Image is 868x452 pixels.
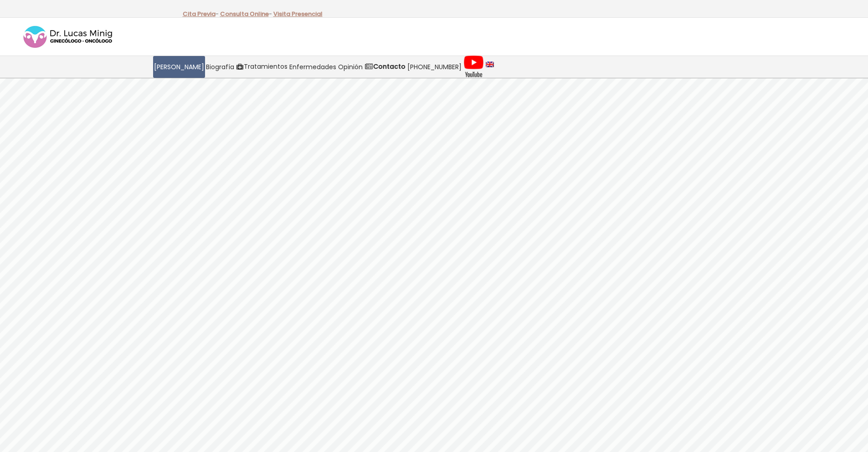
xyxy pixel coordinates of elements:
p: - [183,8,219,20]
a: Opinión [337,56,364,78]
span: [PHONE_NUMBER] [407,62,462,72]
a: Videos Youtube Ginecología [462,56,485,78]
a: Tratamientos [235,56,288,78]
span: Biografía [206,62,234,72]
a: Biografía [205,56,235,78]
img: Videos Youtube Ginecología [463,56,484,78]
a: Consulta Online [220,10,269,18]
a: Contacto [364,56,406,78]
a: Enfermedades [288,56,337,78]
img: language english [486,62,494,67]
span: Enfermedades [289,62,336,72]
span: [PERSON_NAME] [154,62,204,72]
p: - [220,8,272,20]
a: Cita Previa [183,10,216,18]
strong: Contacto [373,62,406,71]
a: [PERSON_NAME] [153,56,205,78]
a: Visita Presencial [273,10,323,18]
a: [PHONE_NUMBER] [406,56,462,78]
span: Tratamientos [244,61,288,72]
a: language english [485,56,495,78]
span: Opinión [338,62,363,72]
